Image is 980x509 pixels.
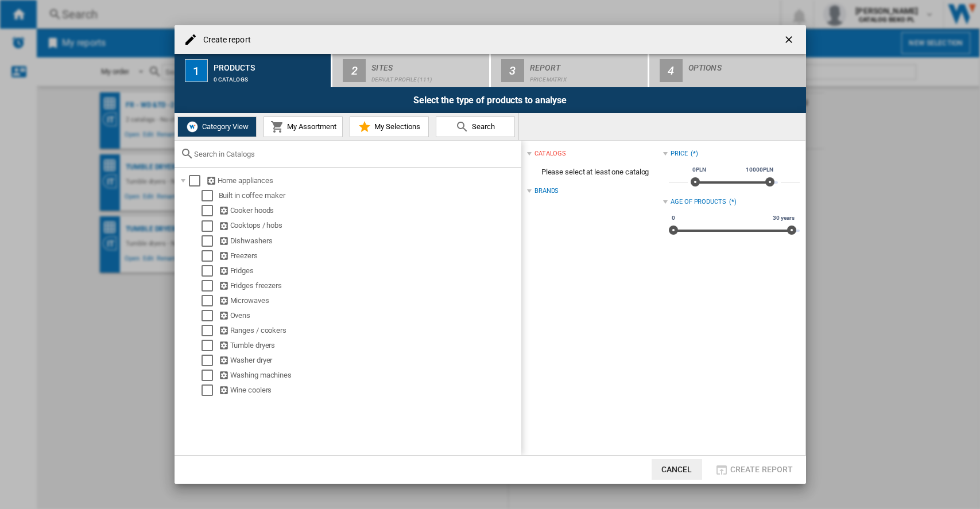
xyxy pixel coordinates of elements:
md-checkbox: Select [202,384,219,396]
div: Brands [534,186,559,196]
div: Fridges [219,265,520,277]
div: 1 [185,59,208,82]
button: 3 Report Price Matrix [491,54,649,87]
button: Search [436,116,515,137]
button: My Assortment [264,116,343,137]
div: 4 [660,59,683,82]
div: Options [688,59,801,71]
div: 2 [343,59,366,82]
button: Category View [177,116,257,137]
button: My Selections [350,116,429,137]
md-checkbox: Select [202,325,219,336]
div: Sites [371,59,485,71]
span: Create report [730,465,793,474]
span: Search [469,122,495,131]
button: Cancel [652,459,702,480]
button: 1 Products 0 catalogs [175,54,332,87]
md-checkbox: Select [202,190,219,201]
md-checkbox: Select [202,280,219,292]
div: Home appliances [206,175,520,186]
span: My Assortment [284,122,336,131]
div: Price Matrix [530,71,643,83]
div: Washer dryer [219,355,520,366]
div: catalogs [534,149,566,158]
md-checkbox: Select [202,310,219,321]
img: wiser-icon-white.png [185,120,199,134]
md-checkbox: Select [202,355,219,366]
div: Wine coolers [219,384,520,396]
div: Age of products [671,197,726,207]
h4: Create report [197,34,251,46]
md-checkbox: Select [202,235,219,247]
span: Category View [199,122,249,131]
div: Cooktops / hobs [219,220,520,231]
input: Search in Catalogs [194,150,516,158]
div: Freezers [219,250,520,262]
div: Price [671,149,688,158]
div: Select the type of products to analyse [175,87,806,113]
div: Microwaves [219,295,520,306]
div: Report [530,59,643,71]
div: Products [214,59,327,71]
md-checkbox: Select [189,175,206,186]
span: 30 years [771,213,796,223]
md-checkbox: Select [202,265,219,277]
div: Washing machines [219,370,520,381]
div: Dishwashers [219,235,520,247]
md-checkbox: Select [202,205,219,216]
div: Default profile (111) [371,71,485,83]
md-checkbox: Select [202,250,219,262]
md-checkbox: Select [202,295,219,306]
button: 4 Options [649,54,806,87]
button: Create report [711,459,797,480]
div: Built in coffee maker [219,190,520,201]
span: My Selections [371,122,420,131]
div: 3 [501,59,524,82]
div: Cooker hoods [219,205,520,216]
md-checkbox: Select [202,220,219,231]
span: Please select at least one catalog [527,161,663,183]
div: Fridges freezers [219,280,520,292]
md-checkbox: Select [202,370,219,381]
button: getI18NText('BUTTONS.CLOSE_DIALOG') [778,28,801,51]
div: Tumble dryers [219,340,520,351]
button: 2 Sites Default profile (111) [332,54,490,87]
span: 10000PLN [744,165,774,174]
ng-md-icon: getI18NText('BUTTONS.CLOSE_DIALOG') [783,34,797,48]
md-checkbox: Select [202,340,219,351]
span: 0PLN [691,165,708,174]
span: 0 [670,213,677,223]
div: 0 catalogs [214,71,327,83]
div: Ovens [219,310,520,321]
div: Ranges / cookers [219,325,520,336]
